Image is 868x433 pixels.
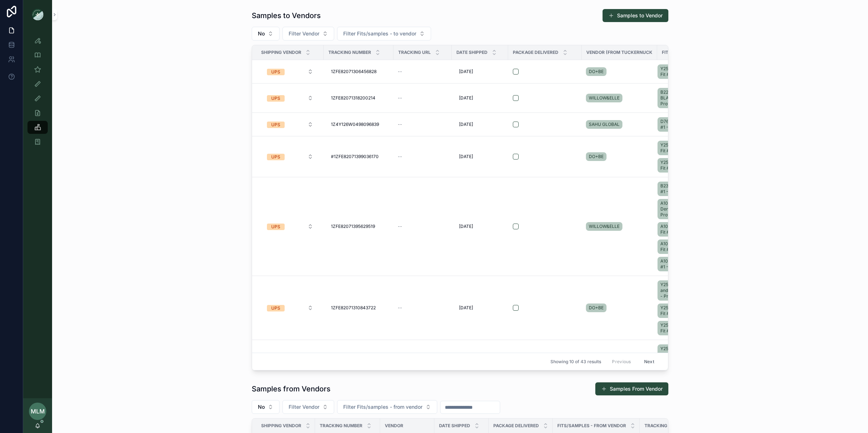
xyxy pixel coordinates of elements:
[398,224,402,229] span: --
[586,92,653,104] a: WILLOW&ELLE
[658,116,703,133] a: D764-Black - Fit #1 - Proto
[459,95,473,101] span: [DATE]
[459,69,473,75] span: [DATE]
[662,50,698,55] span: Fits/samples - to vendor collection
[331,122,379,127] span: 1Z4Y126W0498096839
[660,160,697,171] span: Y25216T-White - Fit #2
[459,305,473,311] span: [DATE]
[261,220,319,233] a: Select Button
[586,120,622,129] a: SAHU GLOBAL
[258,30,265,37] span: No
[261,301,319,314] button: Select Button
[660,322,697,334] span: Y25315T-ivory - Fit #4
[586,152,607,161] a: DO+BE
[328,119,389,130] a: 1Z4Y126W0498096839
[398,50,431,55] span: Tracking URL
[658,86,703,110] a: B2204 BLACK-BLACK - Fit #1 - Proto
[398,69,447,75] a: --
[456,50,488,55] span: Date Shipped
[586,151,653,162] a: DO+BE
[398,122,402,127] span: --
[658,64,700,79] a: Y25156T-Navy - Fit #1 - Proto
[658,199,700,219] a: A10255-Faded Denim - Fit #1 - Proto
[658,279,703,337] a: Y25447T-Red and Navy - Fit #1 - ProtoY25209T-Ivory - Fit #4Y25315T-ivory - Fit #4
[639,356,659,367] button: Next
[328,302,389,314] a: 1ZFE82071310843722
[252,384,331,394] h1: Samples from Vendors
[328,50,371,55] span: Tracking Number
[271,224,280,230] div: UPS
[271,95,280,102] div: UPS
[586,221,653,232] a: WILLOW&ELLE
[261,118,319,131] a: Select Button
[586,222,622,231] a: WILLOW&ELLE
[320,423,362,429] span: Tracking Number
[603,9,668,22] button: Samples to Vendor
[271,305,280,311] div: UPS
[398,154,447,160] a: --
[589,95,620,101] span: WILLOW&ELLE
[398,95,402,101] span: --
[456,302,504,314] a: [DATE]
[398,69,402,75] span: --
[660,119,697,130] span: D764-Black - Fit #1 - Proto
[289,403,319,411] span: Filter Vendor
[586,50,652,55] span: Vendor (from Tuckernuck
[252,10,321,21] h1: Samples to Vendors
[398,95,447,101] a: --
[660,89,697,107] span: B2204 BLACK-BLACK - Fit #1 - Proto
[589,154,604,160] span: DO+BE
[586,303,607,312] a: DO+BE
[459,122,473,127] span: [DATE]
[660,258,697,270] span: A10205-RED - Fit #1 - Proto
[456,92,504,104] a: [DATE]
[23,29,52,158] div: scrollable content
[282,400,334,414] button: Select Button
[459,224,473,229] span: [DATE]
[586,67,607,76] a: DO+BE
[513,50,558,55] span: Package Delivered
[261,50,301,55] span: Shipping Vendor
[644,423,677,429] span: Tracking URL
[658,344,700,359] a: Y25422T-Ivory - Fit #1 - Proto
[586,119,653,130] a: SAHU GLOBAL
[557,423,626,429] span: Fits/samples - from vendor
[261,423,301,429] span: Shipping Vendor
[459,154,473,160] span: [DATE]
[328,221,389,232] a: 1ZFE82071395629519
[258,403,265,411] span: No
[658,280,700,301] a: Y25447T-Red and Navy - Fit #1 - Proto
[271,69,280,75] div: UPS
[261,220,319,233] button: Select Button
[337,400,437,414] button: Select Button
[658,321,700,335] a: Y25315T-ivory - Fit #4
[456,119,504,130] a: [DATE]
[261,118,319,131] button: Select Button
[328,66,389,77] a: 1ZFE82071306456828
[331,95,375,101] span: 1ZFE82071318200214
[261,65,319,78] button: Select Button
[385,423,403,429] span: Vendor
[31,407,45,416] span: MLM
[261,150,319,163] button: Select Button
[658,303,700,318] a: Y25209T-Ivory - Fit #4
[261,92,319,105] button: Select Button
[331,305,376,311] span: 1ZFE82071310843722
[331,224,375,229] span: 1ZFE82071395629519
[456,151,504,162] a: [DATE]
[252,400,280,414] button: Select Button
[328,92,389,104] a: 1ZFE82071318200214
[589,224,620,229] span: WILLOW&ELLE
[398,305,447,311] a: --
[456,66,504,77] a: [DATE]
[398,305,402,311] span: --
[589,305,604,311] span: DO+BE
[658,180,703,273] a: B2311-Green - Fit #1 - ProtoA10255-Faded Denim - Fit #1 - ProtoA10201-White - Fit #1 - ProtoA1028...
[660,200,697,218] span: A10255-Faded Denim - Fit #1 - Proto
[658,139,703,174] a: Y25214T-Black - Fit #5Y25216T-White - Fit #2
[271,122,280,128] div: UPS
